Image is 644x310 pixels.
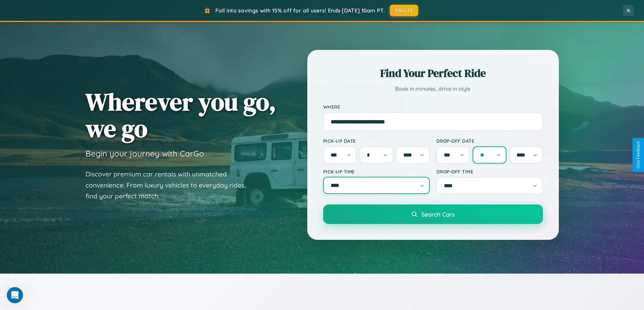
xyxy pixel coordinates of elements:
[86,169,255,202] p: Discover premium car rentals with unmatched convenience. From luxury vehicles to everyday rides, ...
[7,287,23,303] iframe: Intercom live chat
[436,169,543,174] label: Drop-off Time
[421,210,455,218] span: Search Cars
[390,5,418,16] button: FALL15
[215,7,385,14] span: Fall into savings with 15% off for all users! Ends [DATE] 10am PT.
[323,138,430,144] label: Pick-up Date
[86,148,204,159] h3: Begin your journey with CarGo
[323,84,543,94] p: Book in minutes, drive in style
[436,138,543,144] label: Drop-off Date
[323,104,543,110] label: Where
[86,88,276,142] h1: Wherever you go, we go
[636,141,641,169] div: Give Feedback
[323,204,543,224] button: Search Cars
[323,66,543,81] h2: Find Your Perfect Ride
[323,169,430,174] label: Pick-up Time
